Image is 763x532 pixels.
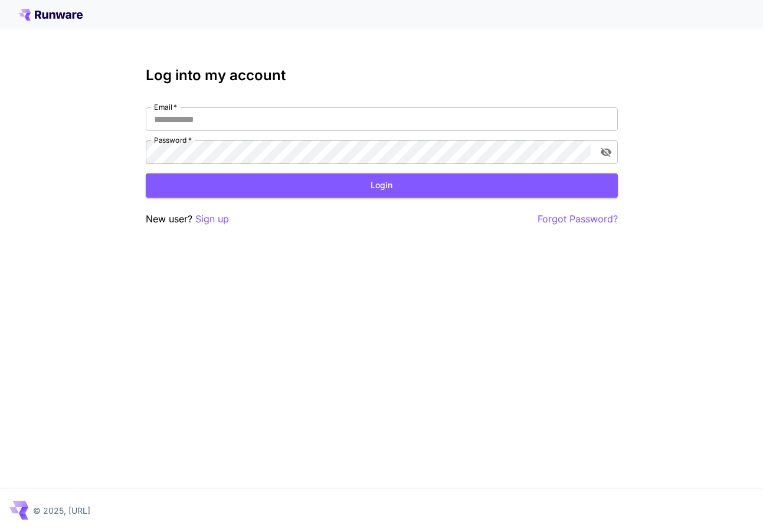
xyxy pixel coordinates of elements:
h3: Log into my account [146,67,618,84]
button: Sign up [195,212,229,226]
button: toggle password visibility [595,142,617,163]
p: New user? [146,212,229,226]
button: Login [146,173,618,198]
label: Email [154,102,177,112]
p: © 2025, [URL] [33,504,90,517]
button: Forgot Password? [538,212,618,226]
label: Password [154,135,192,145]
